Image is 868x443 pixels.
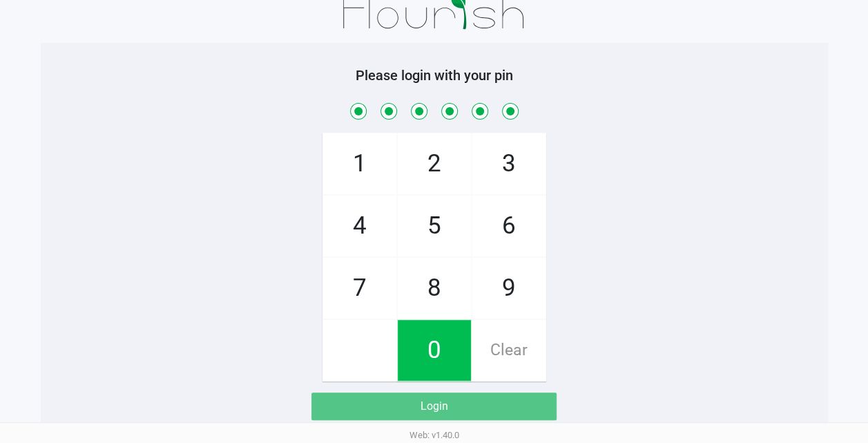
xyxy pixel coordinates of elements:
[323,133,396,194] span: 1
[409,430,459,440] span: Web: v1.40.0
[323,258,396,319] span: 7
[323,196,396,256] span: 4
[398,320,471,381] span: 0
[398,196,471,256] span: 5
[472,320,546,381] span: Clear
[472,133,546,194] span: 3
[398,133,471,194] span: 2
[398,258,471,319] span: 8
[472,258,546,319] span: 9
[472,196,546,256] span: 6
[51,67,818,84] h5: Please login with your pin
